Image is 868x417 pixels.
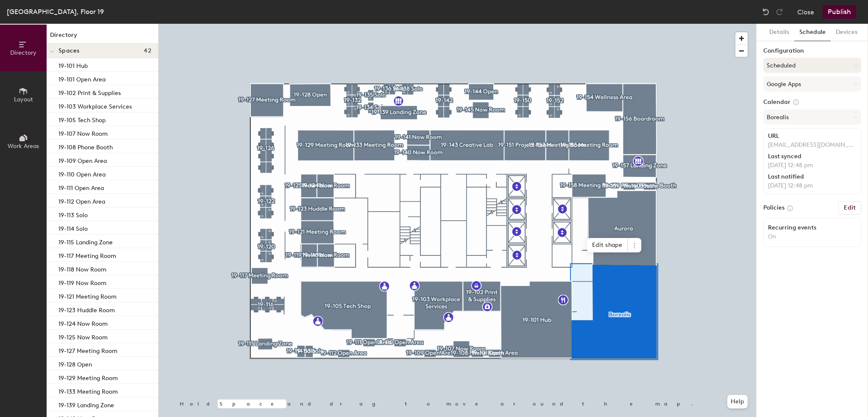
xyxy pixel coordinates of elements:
[794,24,831,41] button: Schedule
[58,155,107,165] p: 19-109 Open Area
[768,233,857,241] p: On
[58,141,113,151] p: 19-108 Phone Booth
[58,250,116,260] p: 19-117 Meeting Room
[727,395,748,409] button: Help
[58,114,106,124] p: 19-105 Tech Shop
[58,331,108,341] p: 19-125 Now Room
[797,5,814,19] button: Close
[844,204,856,211] h6: Edit
[58,168,106,178] p: 19-110 Open Area
[58,263,106,273] p: 19-118 Now Room
[7,6,104,17] div: [GEOGRAPHIC_DATA], Floor 19
[768,141,857,149] p: [EMAIL_ADDRESS][DOMAIN_NAME]
[58,399,114,409] p: 19-139 Landing Zone
[762,8,770,16] img: Undo
[14,96,33,103] span: Layout
[58,223,88,232] p: 19-114 Solo
[763,98,861,106] label: Calendar
[58,277,106,287] p: 19-119 Now Room
[768,162,857,169] p: [DATE] 12:48 pm
[58,48,80,54] span: Spaces
[763,204,785,211] label: Policies
[58,87,121,97] p: 19-102 Print & Supplies
[58,101,132,110] p: 19-103 Workplace Services
[775,8,784,16] img: Redo
[823,5,856,19] button: Publish
[58,60,88,70] p: 19-101 Hub
[58,236,113,246] p: 19-115 Landing Zone
[768,224,857,231] div: Recurring events
[838,201,861,215] button: Edit
[58,209,88,219] p: 19-113 Solo
[10,49,36,56] span: Directory
[763,109,861,125] button: Borealis
[58,386,118,395] p: 19-133 Meeting Room
[768,174,857,180] div: Last notified
[58,358,92,368] p: 19-128 Open
[58,182,104,192] p: 19-111 Open Area
[768,182,857,190] p: [DATE] 12:48 pm
[144,48,151,54] span: 42
[768,153,857,160] div: Last synced
[58,196,105,205] p: 19-112 Open Area
[768,133,857,140] div: URL
[58,304,115,314] p: 19-123 Huddle Room
[763,48,861,54] label: Configuration
[47,31,158,44] h1: Directory
[58,372,118,382] p: 19-129 Meeting Room
[58,345,117,355] p: 19-127 Meeting Room
[58,128,108,137] p: 19-107 Now Room
[58,73,106,83] p: 19-101 Open Area
[8,143,39,150] span: Work Areas
[58,318,108,327] p: 19-124 Now Room
[831,24,862,41] button: Devices
[763,76,861,92] button: Google Apps
[763,58,861,73] button: Scheduled
[587,238,628,252] span: Edit shape
[58,291,117,300] p: 19-121 Meeting Room
[764,24,794,41] button: Details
